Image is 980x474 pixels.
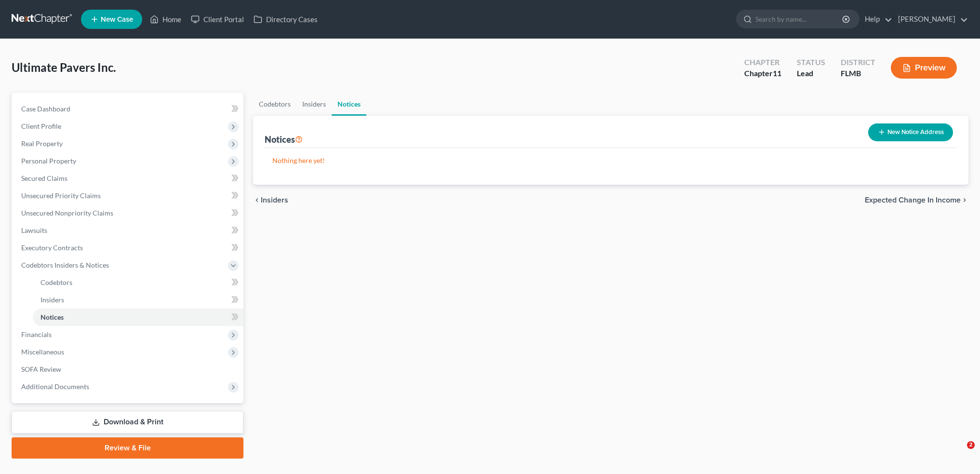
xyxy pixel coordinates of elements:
[961,196,968,204] i: chevron_right
[13,187,243,204] a: Unsecured Priority Claims
[21,244,83,252] span: Executory Contracts
[21,365,61,373] span: SOFA Review
[21,330,52,339] span: Financials
[265,134,303,145] div: Notices
[891,57,957,79] button: Preview
[797,68,825,79] div: Lead
[868,123,953,141] button: New Notice Address
[21,191,101,200] span: Unsecured Priority Claims
[253,93,296,116] a: Codebtors
[33,291,243,309] a: Insiders
[261,196,288,204] span: Insiders
[21,348,64,356] span: Miscellaneous
[865,196,961,204] span: Expected Change in Income
[13,222,243,239] a: Lawsuits
[101,16,133,23] span: New Case
[21,261,109,269] span: Codebtors Insiders & Notices
[865,196,968,204] button: Expected Change in Income chevron_right
[40,313,64,321] span: Notices
[186,11,249,28] a: Client Portal
[841,57,875,68] div: District
[13,204,243,222] a: Unsecured Nonpriority Claims
[40,278,72,286] span: Codebtors
[21,226,47,234] span: Lawsuits
[797,57,825,68] div: Status
[744,68,781,79] div: Chapter
[947,441,970,464] iframe: Intercom live chat
[21,174,67,182] span: Secured Claims
[841,68,875,79] div: FLMB
[744,57,781,68] div: Chapter
[21,382,89,391] span: Additional Documents
[755,10,844,28] input: Search by name...
[40,296,64,304] span: Insiders
[21,122,61,130] span: Client Profile
[253,196,288,204] button: chevron_left Insiders
[249,11,322,28] a: Directory Cases
[253,196,261,204] i: chevron_left
[21,105,70,113] span: Case Dashboard
[967,441,975,449] span: 2
[21,139,63,148] span: Real Property
[12,60,116,74] span: Ultimate Pavers Inc.
[272,156,949,165] p: Nothing here yet!
[860,11,892,28] a: Help
[21,157,76,165] span: Personal Property
[33,309,243,326] a: Notices
[21,209,113,217] span: Unsecured Nonpriority Claims
[773,68,781,78] span: 11
[332,93,366,116] a: Notices
[12,437,243,459] a: Review & File
[13,170,243,187] a: Secured Claims
[145,11,186,28] a: Home
[13,100,243,118] a: Case Dashboard
[893,11,968,28] a: [PERSON_NAME]
[296,93,332,116] a: Insiders
[12,411,243,433] a: Download & Print
[13,239,243,257] a: Executory Contracts
[33,274,243,291] a: Codebtors
[13,361,243,378] a: SOFA Review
